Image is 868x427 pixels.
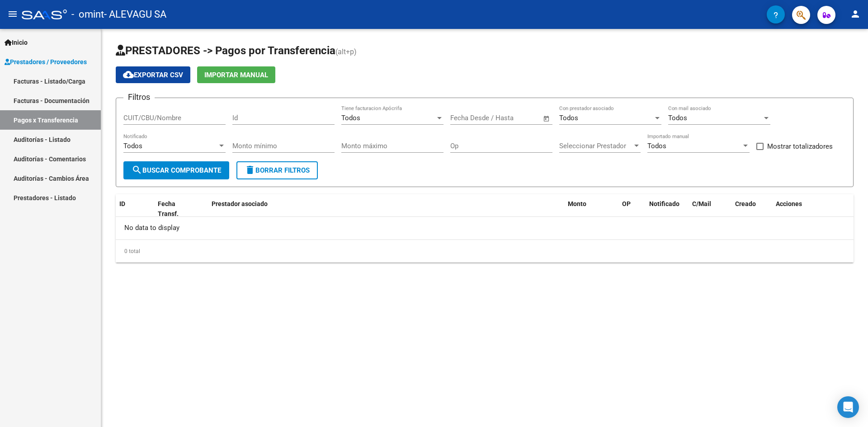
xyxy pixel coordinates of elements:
[123,142,142,150] span: Todos
[568,200,586,207] span: Monto
[245,164,255,175] mat-icon: delete
[104,5,166,24] span: - ALEVAGU SA
[776,200,802,207] span: Acciones
[245,166,310,174] span: Borrar Filtros
[649,200,679,207] span: Notificado
[335,47,357,56] span: (alt+p)
[341,114,360,122] span: Todos
[208,194,564,224] datatable-header-cell: Prestador asociado
[116,240,854,263] div: 0 total
[212,200,268,207] span: Prestador asociado
[123,161,229,179] button: Buscar Comprobante
[236,161,318,179] button: Borrar Filtros
[5,38,28,47] span: Inicio
[132,166,221,174] span: Buscar Comprobante
[668,114,687,122] span: Todos
[123,91,155,103] h3: Filtros
[564,194,618,224] datatable-header-cell: Monto
[71,5,104,24] span: - omint
[450,114,487,122] input: Fecha inicio
[689,194,731,224] datatable-header-cell: C/Mail
[646,194,689,224] datatable-header-cell: Notificado
[119,200,125,207] span: ID
[850,9,861,19] mat-icon: person
[197,66,275,83] button: Importar Manual
[731,194,772,224] datatable-header-cell: Creado
[735,200,756,207] span: Creado
[154,194,195,224] datatable-header-cell: Fecha Transf.
[767,141,833,152] span: Mostrar totalizadores
[692,200,711,207] span: C/Mail
[5,57,87,67] span: Prestadores / Proveedores
[772,194,854,224] datatable-header-cell: Acciones
[204,71,268,79] span: Importar Manual
[837,396,859,418] div: Open Intercom Messenger
[559,142,632,150] span: Seleccionar Prestador
[123,71,183,79] span: Exportar CSV
[495,114,539,122] input: Fecha fin
[123,69,134,80] mat-icon: cloud_download
[647,142,666,150] span: Todos
[132,164,142,175] mat-icon: search
[116,44,335,57] span: PRESTADORES -> Pagos por Transferencia
[622,200,631,207] span: OP
[116,217,854,239] div: No data to display
[618,194,646,224] datatable-header-cell: OP
[7,9,18,19] mat-icon: menu
[116,194,154,224] datatable-header-cell: ID
[559,114,578,122] span: Todos
[116,66,190,83] button: Exportar CSV
[542,113,552,124] button: Open calendar
[158,200,179,218] span: Fecha Transf.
